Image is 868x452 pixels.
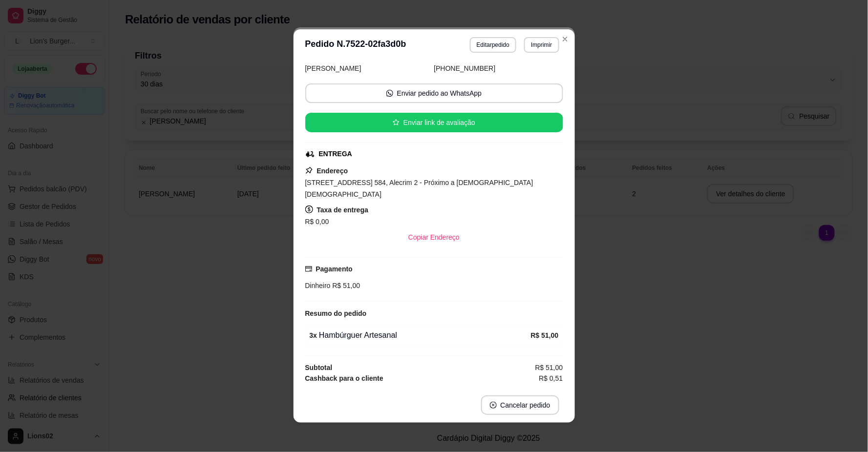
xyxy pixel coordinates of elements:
button: Imprimir [524,37,559,53]
h3: Pedido N. 7522-02fa3d0b [305,37,406,53]
span: dollar [305,205,313,213]
span: credit-card [305,266,312,272]
span: R$ 0,00 [305,218,329,226]
strong: Taxa de entrega [317,206,369,214]
strong: Cashback para o cliente [305,374,383,382]
button: starEnviar link de avaliação [305,113,563,132]
button: Editarpedido [470,37,516,53]
span: R$ 51,00 [331,282,360,289]
strong: 3 x [310,331,318,339]
span: [STREET_ADDRESS] 584, Alecrim 2 - Próximo a [DEMOGRAPHIC_DATA] [DEMOGRAPHIC_DATA] [305,179,533,198]
button: Copiar Endereço [401,227,467,247]
span: [PHONE_NUMBER] [434,64,496,72]
button: Close [557,31,573,47]
strong: Resumo do pedido [305,309,367,317]
span: R$ 51,00 [535,362,563,373]
strong: Endereço [317,167,348,175]
span: Dinheiro [305,282,331,289]
strong: R$ 51,00 [531,331,559,339]
strong: Pagamento [316,265,353,273]
span: R$ 0,51 [539,373,563,384]
span: [PERSON_NAME] [305,64,361,72]
span: close-circle [490,402,497,409]
span: whats-app [386,90,393,97]
span: pushpin [305,166,313,174]
button: whats-appEnviar pedido ao WhatsApp [305,83,563,103]
strong: Subtotal [305,364,333,371]
div: ENTREGA [319,149,352,159]
span: star [393,119,400,126]
button: close-circleCancelar pedido [481,395,559,415]
div: Hambúrguer Artesanal [310,329,531,341]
